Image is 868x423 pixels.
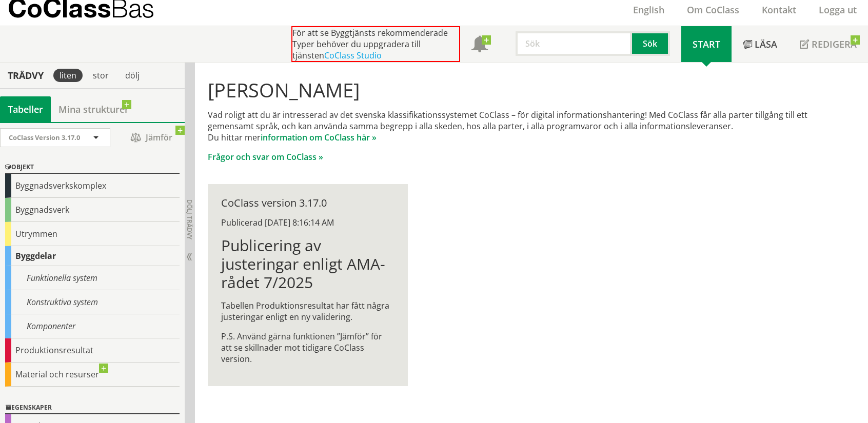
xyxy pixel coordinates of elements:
p: P.S. Använd gärna funktionen ”Jämför” för att se skillnader mot tidigare CoClass version. [221,331,394,365]
h1: [PERSON_NAME] [208,78,838,101]
a: information om CoClass här » [261,132,377,143]
p: CoClass [8,2,154,14]
button: Sök [632,31,670,56]
p: Tabellen Produktionsresultat har fått några justeringar enligt en ny validering. [221,300,394,323]
span: CoClass Version 3.17.0 [9,133,80,142]
a: English [622,4,676,16]
div: Objekt [5,162,180,174]
span: Start [693,38,720,50]
div: Byggdelar [5,246,180,266]
div: Byggnadsverk [5,198,180,222]
div: Trädvy [2,70,49,81]
a: Läsa [732,26,788,62]
div: Utrymmen [5,222,180,246]
a: Om CoClass [676,4,751,16]
div: Komponenter [5,314,180,338]
a: Kontakt [751,4,807,16]
a: Start [681,26,732,62]
a: Frågor och svar om CoClass » [208,151,323,163]
div: CoClass version 3.17.0 [221,197,394,209]
p: Vad roligt att du är intresserad av det svenska klassifikationssystemet CoClass – för digital inf... [208,109,838,143]
a: Logga ut [807,4,868,16]
div: Produktionsresultat [5,338,180,362]
div: Egenskaper [5,402,180,414]
div: Funktionella system [5,266,180,290]
div: Konstruktiva system [5,290,180,314]
span: Dölj trädvy [185,199,194,239]
div: liten [53,69,83,82]
a: Mina strukturer [51,96,136,122]
div: stor [87,69,115,82]
h1: Publicering av justeringar enligt AMA-rådet 7/2025 [221,236,394,292]
span: Jämför [121,129,182,147]
div: Byggnadsverkskomplex [5,174,180,198]
a: Redigera [788,26,868,62]
span: Notifikationer [471,37,488,53]
div: För att se Byggtjänsts rekommenderade Typer behöver du uppgradera till tjänsten [291,26,460,62]
div: Material och resurser [5,362,180,387]
span: Läsa [755,38,777,50]
input: Sök [516,31,632,56]
div: Publicerad [DATE] 8:16:14 AM [221,217,394,228]
span: Redigera [812,38,857,50]
a: CoClass Studio [324,50,382,61]
div: dölj [119,69,146,82]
